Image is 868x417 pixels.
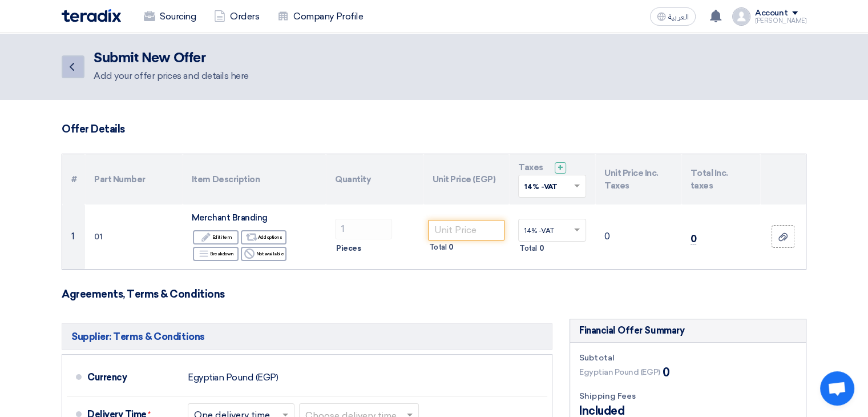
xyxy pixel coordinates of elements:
span: Egyptian Pound (EGP) [579,366,660,378]
div: Not available [241,247,286,261]
div: Add your offer prices and details here [94,69,249,83]
span: Total [519,243,537,254]
span: Merchant Branding [192,212,268,223]
img: Teradix logo [62,9,121,22]
span: Pieces [336,243,361,254]
div: Subtotal [579,352,797,364]
td: 0 [595,205,681,269]
div: Breakdown [193,247,239,261]
td: 01 [85,205,183,269]
th: Total Inc. taxes [681,154,760,205]
th: Quantity [326,154,423,205]
div: Financial Offer Summary [579,324,684,338]
th: Unit Price Inc. Taxes [595,154,681,205]
div: Egyptian Pound (EGP) [188,367,278,388]
span: Total [429,242,447,253]
a: Sourcing [135,4,205,29]
h3: Offer Details [62,123,806,135]
div: Edit item [193,230,239,244]
a: Company Profile [268,4,372,29]
span: 0 [449,242,454,253]
a: Orders [205,4,268,29]
th: Unit Price (EGP) [423,154,510,205]
span: + [558,162,563,173]
div: Account [755,9,788,18]
h3: Agreements, Terms & Conditions [62,288,806,300]
input: RFQ_STEP1.ITEMS.2.AMOUNT_TITLE [335,219,392,239]
span: 0 [691,233,697,245]
span: 0 [539,243,544,254]
ng-select: VAT [518,219,586,242]
th: Taxes [509,154,595,205]
div: Add options [241,230,286,244]
input: Unit Price [428,220,505,240]
td: 1 [62,205,85,269]
img: profile_test.png [732,7,750,26]
th: Part Number [85,154,183,205]
h2: Submit New Offer [94,50,249,66]
h5: Supplier: Terms & Conditions [62,323,552,350]
div: [PERSON_NAME] [755,18,806,24]
div: Currency [87,364,179,391]
div: Shipping Fees [579,390,797,402]
span: 0 [662,364,669,381]
th: # [62,154,85,205]
span: العربية [668,13,689,21]
div: Open chat [820,371,854,406]
th: Item Description [183,154,326,205]
button: العربية [650,7,696,26]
